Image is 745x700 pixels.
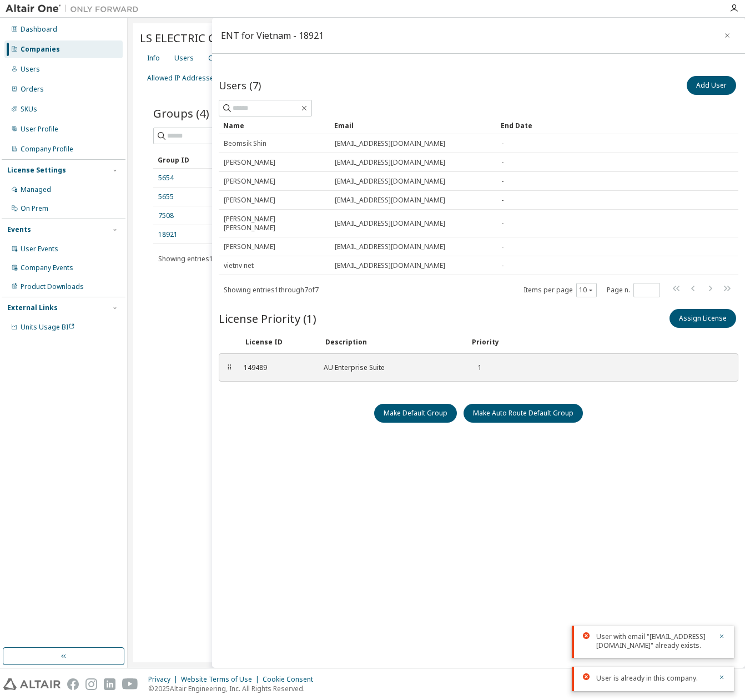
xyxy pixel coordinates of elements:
[21,65,40,74] div: Users
[7,166,66,175] div: License Settings
[224,261,254,270] span: vietnv net
[224,196,275,205] span: [PERSON_NAME]
[208,54,236,63] div: Contacts
[174,54,194,63] div: Users
[325,338,459,347] div: Description
[21,25,57,34] div: Dashboard
[21,45,60,54] div: Companies
[687,76,736,95] button: Add User
[335,219,445,228] span: [EMAIL_ADDRESS][DOMAIN_NAME]
[21,85,44,94] div: Orders
[596,632,712,650] div: User with email "[EMAIL_ADDRESS][DOMAIN_NAME]" already exists.
[579,286,594,295] button: 10
[335,261,445,270] span: [EMAIL_ADDRESS][DOMAIN_NAME]
[501,177,504,186] span: -
[148,675,181,684] div: Privacy
[464,404,583,423] button: Make Auto Route Default Group
[104,678,115,690] img: linkedin.svg
[21,125,58,134] div: User Profile
[147,54,160,63] div: Info
[501,261,504,270] span: -
[219,79,261,92] span: Users (7)
[244,363,310,372] div: 149489
[3,678,61,690] img: altair_logo.svg
[245,338,312,347] div: License ID
[335,139,445,148] span: [EMAIL_ADDRESS][DOMAIN_NAME]
[472,338,499,347] div: Priority
[224,139,266,148] span: Beomsik Shin
[158,151,260,169] div: Group ID
[7,303,58,312] div: External Links
[226,363,233,372] div: ⠿
[21,282,84,291] div: Product Downloads
[158,192,174,201] a: 5655
[158,254,253,263] span: Showing entries 1 through 4 of 4
[501,139,504,148] span: -
[501,116,707,134] div: End Date
[501,158,504,167] span: -
[158,211,174,220] a: 7508
[224,215,325,232] span: [PERSON_NAME] [PERSON_NAME]
[501,196,504,205] span: -
[21,204,48,213] div: On Prem
[335,158,445,167] span: [EMAIL_ADDRESS][DOMAIN_NAME]
[374,404,457,423] button: Make Default Group
[158,230,178,239] a: 18921
[224,158,275,167] span: [PERSON_NAME]
[607,283,660,297] span: Page n.
[221,31,324,40] div: ENT for Vietnam - 18921
[224,177,275,186] span: [PERSON_NAME]
[501,242,504,251] span: -
[324,363,457,372] div: AU Enterprise Suite
[148,684,320,693] p: © 2025 Altair Engineering, Inc. All Rights Reserved.
[21,185,51,194] div: Managed
[335,177,445,186] span: [EMAIL_ADDRESS][DOMAIN_NAME]
[158,174,174,182] a: 5654
[21,322,75,332] span: Units Usage BI
[181,675,263,684] div: Website Terms of Use
[7,225,31,234] div: Events
[21,245,58,253] div: User Events
[21,263,73,272] div: Company Events
[6,3,144,14] img: Altair One
[223,116,325,134] div: Name
[501,219,504,228] span: -
[147,74,218,83] div: Allowed IP Addresses
[523,283,597,297] span: Items per page
[21,145,73,154] div: Company Profile
[470,363,482,372] div: 1
[224,285,319,295] span: Showing entries 1 through 7 of 7
[263,675,320,684] div: Cookie Consent
[219,311,316,326] span: License Priority (1)
[85,678,97,690] img: instagram.svg
[140,30,294,45] span: LS ELECTRIC Co., Ltd. - 16434
[21,105,37,114] div: SKUs
[153,105,209,121] span: Groups (4)
[224,242,275,251] span: [PERSON_NAME]
[122,678,138,690] img: youtube.svg
[67,678,79,690] img: facebook.svg
[596,673,712,683] div: User is already in this company.
[670,309,736,328] button: Assign License
[335,242,445,251] span: [EMAIL_ADDRESS][DOMAIN_NAME]
[335,196,445,205] span: [EMAIL_ADDRESS][DOMAIN_NAME]
[334,116,492,134] div: Email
